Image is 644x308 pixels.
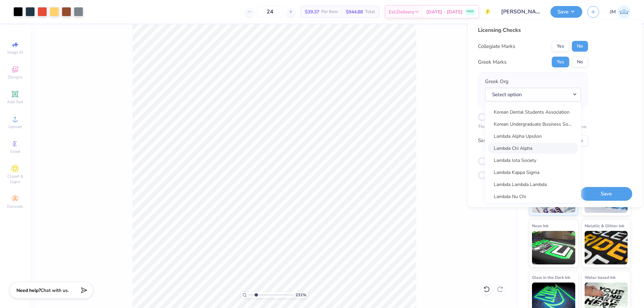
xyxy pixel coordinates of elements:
[488,179,578,190] a: Lambda Lambda Lambda
[485,78,508,85] label: Greek Org
[485,88,581,102] button: Select option
[478,137,527,144] div: Send a Copy to Client
[488,143,578,154] a: Lambda Chi Alpha
[485,102,581,203] div: Select option
[610,5,631,18] a: JM
[488,119,578,130] a: Korean Undergraduate Business Society
[346,8,363,15] span: $944.88
[572,41,588,52] button: No
[488,107,578,118] a: Korean Dental Students Association
[488,191,578,202] a: Lambda Nu Chi
[585,231,628,264] img: Metallic & Glitter Ink
[467,9,474,14] span: FREE
[10,149,20,154] span: Greek
[550,6,582,18] button: Save
[532,222,548,229] span: Neon Ink
[365,8,375,15] span: Total
[585,222,624,229] span: Metallic & Glitter Ink
[478,43,515,50] div: Collegiate Marks
[572,57,588,67] button: No
[488,131,578,142] a: Lambda Alpha Upsilon
[16,287,41,294] strong: Need help?
[478,58,506,66] div: Greek Marks
[552,41,569,52] button: Yes
[41,287,69,294] span: Chat with us.
[478,26,588,34] div: Licensing Checks
[296,292,306,298] span: 231 %
[478,124,588,130] p: The changes are too minor to warrant an Affinity review.
[7,50,23,55] span: Image AI
[488,155,578,166] a: Lambda Iota Society
[8,124,22,129] span: Upload
[8,74,22,80] span: Designs
[321,8,338,15] span: Per Item
[389,8,414,15] span: Est. Delivery
[426,8,463,15] span: [DATE] - [DATE]
[618,5,631,18] img: Joshua Macky Gaerlan
[488,167,578,178] a: Lambda Kappa Sigma
[585,274,615,281] span: Water based Ink
[3,174,27,184] span: Clipart & logos
[610,8,616,16] span: JM
[532,274,570,281] span: Glow in the Dark Ink
[7,99,23,105] span: Add Text
[7,204,23,209] span: Decorate
[580,187,632,201] button: Save
[532,231,575,264] img: Neon Ink
[496,5,545,18] input: Untitled Design
[552,57,569,67] button: Yes
[305,8,319,15] span: $39.37
[257,6,283,18] input: – –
